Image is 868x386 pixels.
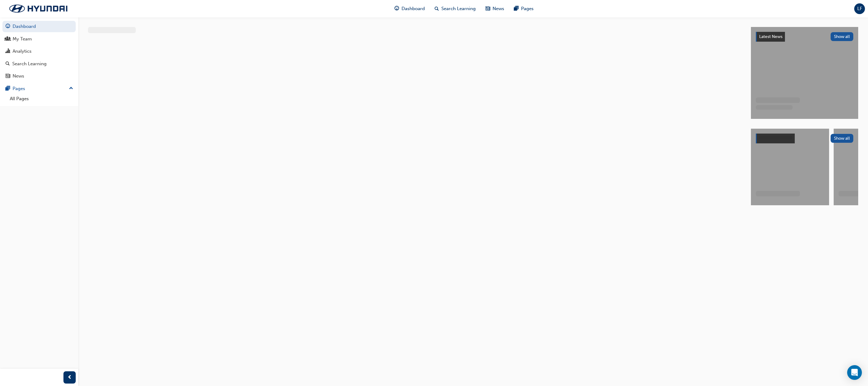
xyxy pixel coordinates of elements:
a: Dashboard [2,21,76,32]
a: News [2,70,76,82]
span: search-icon [435,5,439,13]
a: news-iconNews [481,2,509,15]
span: guage-icon [6,24,10,29]
button: Show all [831,134,854,143]
div: Analytics [13,48,32,55]
span: Search Learning [441,5,476,12]
button: Show all [831,32,854,41]
div: My Team [13,36,32,43]
span: LF [857,5,862,12]
a: Show all [756,134,853,143]
div: News [13,73,24,80]
span: people-icon [6,36,10,42]
span: guage-icon [394,5,399,13]
span: Dashboard [402,5,425,12]
a: guage-iconDashboard [390,2,430,15]
span: Latest News [759,34,782,39]
a: pages-iconPages [509,2,539,15]
button: LF [854,3,865,14]
span: search-icon [6,61,10,67]
div: Pages [13,85,25,92]
a: search-iconSearch Learning [430,2,481,15]
button: Pages [2,83,76,94]
span: news-icon [485,5,490,13]
a: All Pages [7,94,76,104]
span: news-icon [6,74,10,79]
div: Search Learning [12,60,47,67]
span: chart-icon [6,49,10,54]
img: Trak [3,2,74,15]
a: Analytics [2,46,76,57]
a: My Team [2,33,76,45]
span: pages-icon [514,5,519,13]
span: Pages [521,5,534,12]
a: Latest NewsShow all [756,32,853,42]
div: Open Intercom Messenger [847,365,862,380]
span: up-icon [69,85,73,93]
a: Search Learning [2,58,76,70]
span: pages-icon [6,86,10,92]
span: prev-icon [67,374,72,381]
span: News [493,5,504,12]
button: DashboardMy TeamAnalyticsSearch LearningNews [2,20,76,83]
